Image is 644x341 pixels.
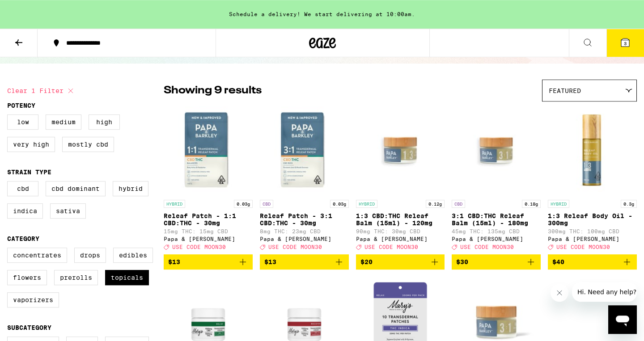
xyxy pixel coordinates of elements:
span: 3 [624,41,627,46]
p: Showing 9 results [164,83,262,98]
p: CBD [260,200,273,208]
label: Concentrates [7,248,67,263]
p: 0.3g [621,200,637,208]
iframe: Button to launch messaging window [608,305,637,334]
div: Papa & [PERSON_NAME] [164,236,253,242]
span: $13 [264,258,276,265]
p: HYBRID [356,200,377,208]
label: Prerolls [54,270,98,285]
label: CBD [7,181,38,196]
a: Open page for 1:3 CBD:THC Releaf Balm (15ml) - 120mg from Papa & Barkley [356,106,445,254]
img: Papa & Barkley - 1:3 Releaf Body Oil - 300mg [548,106,637,195]
label: Medium [46,114,81,130]
button: Add to bag [356,254,445,269]
iframe: Message from company [572,282,637,302]
label: Edibles [113,248,153,263]
p: 300mg THC: 100mg CBD [548,228,637,234]
span: USE CODE MOON30 [556,244,610,250]
label: Low [7,114,38,130]
span: $13 [168,258,180,265]
button: Add to bag [452,254,541,269]
button: Add to bag [548,254,637,269]
p: CBD [452,200,465,208]
button: Clear 1 filter [7,80,76,102]
span: USE CODE MOON30 [364,244,418,250]
img: Papa & Barkley - 3:1 CBD:THC Releaf Balm (15ml) - 180mg [452,106,541,195]
p: 3:1 CBD:THC Releaf Balm (15ml) - 180mg [452,212,541,227]
label: Vaporizers [7,292,59,307]
img: Papa & Barkley - Releaf Patch - 3:1 CBD:THC - 30mg [260,106,349,195]
label: Hybrid [113,181,148,196]
label: CBD Dominant [46,181,106,196]
p: 1:3 Releaf Body Oil - 300mg [548,212,637,227]
label: High [89,114,120,130]
span: $30 [456,258,468,265]
p: 90mg THC: 30mg CBD [356,228,445,234]
span: USE CODE MOON30 [460,244,514,250]
img: Papa & Barkley - Releaf Patch - 1:1 CBD:THC - 30mg [164,106,253,195]
button: 3 [606,29,644,57]
span: USE CODE MOON30 [172,244,226,250]
p: Releaf Patch - 1:1 CBD:THC - 30mg [164,212,253,227]
a: Open page for Releaf Patch - 1:1 CBD:THC - 30mg from Papa & Barkley [164,106,253,254]
span: $40 [552,258,564,265]
label: Topicals [105,270,149,285]
button: Add to bag [260,254,349,269]
p: HYBRID [164,200,185,208]
span: USE CODE MOON30 [268,244,322,250]
div: Papa & [PERSON_NAME] [548,236,637,242]
span: $20 [360,258,373,265]
a: Open page for 3:1 CBD:THC Releaf Balm (15ml) - 180mg from Papa & Barkley [452,106,541,254]
p: 8mg THC: 23mg CBD [260,228,349,234]
label: Flowers [7,270,47,285]
span: Featured [549,87,581,94]
p: 0.03g [234,200,253,208]
p: 1:3 CBD:THC Releaf Balm (15ml) - 120mg [356,212,445,227]
button: Add to bag [164,254,253,269]
div: Papa & [PERSON_NAME] [452,236,541,242]
legend: Category [7,235,39,242]
p: 15mg THC: 15mg CBD [164,228,253,234]
p: 0.12g [426,200,445,208]
img: Papa & Barkley - 1:3 CBD:THC Releaf Balm (15ml) - 120mg [356,106,445,195]
label: Drops [74,248,106,263]
div: Papa & [PERSON_NAME] [260,236,349,242]
label: Sativa [50,203,86,219]
p: 45mg THC: 135mg CBD [452,228,541,234]
label: Very High [7,137,55,152]
legend: Potency [7,102,35,109]
legend: Strain Type [7,168,51,176]
p: Releaf Patch - 3:1 CBD:THC - 30mg [260,212,349,227]
div: Papa & [PERSON_NAME] [356,236,445,242]
a: Open page for Releaf Patch - 3:1 CBD:THC - 30mg from Papa & Barkley [260,106,349,254]
label: Mostly CBD [62,137,114,152]
a: Open page for 1:3 Releaf Body Oil - 300mg from Papa & Barkley [548,106,637,254]
label: Indica [7,203,43,219]
p: 0.03g [330,200,349,208]
p: HYBRID [548,200,569,208]
p: 0.18g [522,200,541,208]
legend: Subcategory [7,324,51,331]
iframe: Close message [551,284,568,302]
